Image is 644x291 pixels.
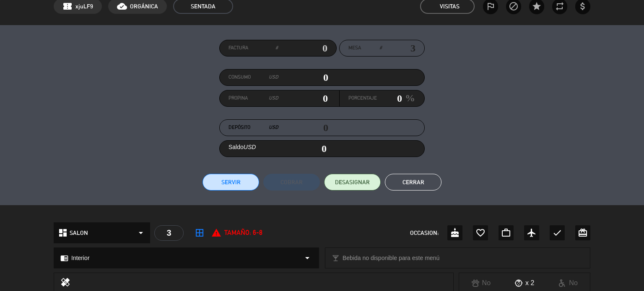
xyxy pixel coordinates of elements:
label: Factura [229,44,278,52]
label: Depósito [229,124,278,132]
label: Propina [229,94,278,103]
div: Tamaño: 6-8 [211,227,262,238]
i: check [552,228,562,238]
button: DESASIGNAR [324,174,381,191]
i: chrome_reader_mode [60,254,68,262]
span: ORGÁNICA [130,2,158,11]
input: 0 [278,92,328,105]
i: star [532,1,542,11]
label: Saldo [229,142,256,152]
button: Servir [203,174,259,191]
span: Bebida no disponible para este menú [343,253,439,263]
input: 0 [278,71,328,84]
i: block [509,1,519,11]
i: local_bar [332,254,340,262]
span: Interior [71,253,90,263]
input: number [382,42,415,54]
i: arrow_drop_down [302,253,312,263]
i: work_outline [501,228,511,238]
label: Consumo [229,73,278,82]
span: SALON [70,228,88,238]
i: cloud_done [117,1,127,11]
div: No [546,278,590,288]
span: DESASIGNAR [335,178,370,187]
i: dashboard [58,228,68,238]
em: Visitas [440,2,460,11]
i: outlined_flag [486,1,496,11]
div: No [459,278,503,288]
span: OCCASION: [410,228,439,238]
input: 0 [278,42,327,54]
input: 0 [377,92,402,105]
button: Cerrar [385,174,441,191]
span: Mesa [348,44,361,52]
i: cake [450,228,460,238]
em: # [275,44,278,52]
em: USD [269,73,278,82]
span: xjuLF9 [75,2,93,11]
em: USD [269,94,278,103]
button: Cobrar [263,174,320,191]
label: Porcentaje [348,94,377,103]
em: # [379,44,382,52]
i: favorite_border [475,228,486,238]
i: repeat [555,1,565,11]
i: report_problem [211,228,221,238]
em: USD [244,144,256,150]
i: airplanemode_active [527,228,537,238]
div: 3 [154,225,184,241]
i: attach_money [578,1,588,11]
i: healing [60,277,70,289]
em: % [402,90,415,106]
em: USD [269,124,278,132]
span: confirmation_number [62,1,73,11]
div: x 2 [503,278,546,288]
i: arrow_drop_down [136,228,146,238]
i: card_giftcard [578,228,588,238]
i: border_all [195,228,205,238]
